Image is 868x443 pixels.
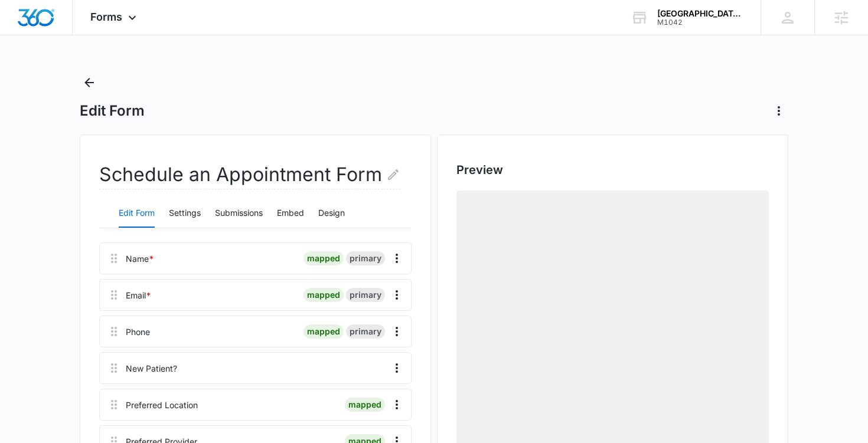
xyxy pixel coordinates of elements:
div: mapped [304,251,344,265]
button: Overflow Menu [387,359,406,378]
button: Submissions [215,199,263,228]
div: New Patient? [126,362,177,375]
div: Preferred Location [126,399,198,411]
button: Back [80,73,99,92]
div: mapped [304,288,344,302]
h2: Schedule an Appointment Form [99,160,400,189]
div: account name [657,9,743,18]
button: Edit Form [119,199,155,228]
div: primary [346,251,385,265]
h1: Edit Form [80,102,145,120]
div: mapped [304,324,344,339]
div: mapped [345,398,385,412]
button: Overflow Menu [387,249,406,268]
button: Edit Form Name [386,160,400,189]
button: Overflow Menu [387,286,406,304]
button: Design [318,199,345,228]
button: Overflow Menu [387,322,406,341]
button: Settings [169,199,201,228]
h2: Preview [456,161,769,179]
div: Email [126,289,151,301]
div: primary [346,288,385,302]
button: Overflow Menu [387,395,406,414]
div: account id [657,18,743,27]
span: Forms [90,11,122,23]
div: Phone [126,326,150,338]
button: Actions [769,101,788,120]
div: Name [126,252,154,265]
div: primary [346,324,385,339]
button: Embed [277,199,304,228]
